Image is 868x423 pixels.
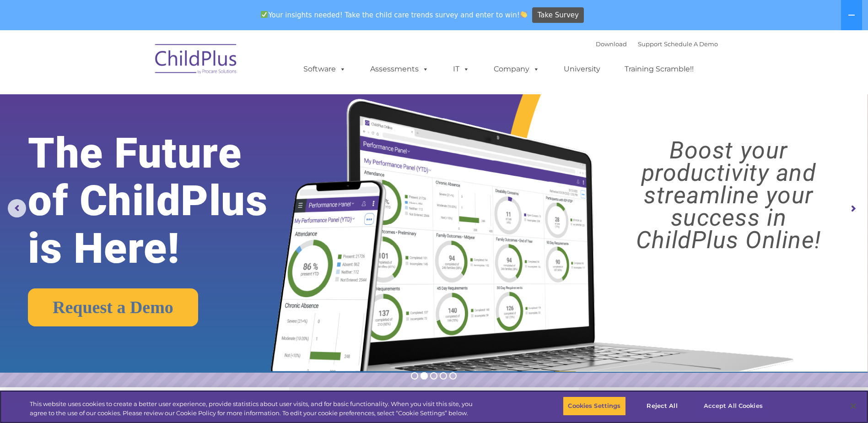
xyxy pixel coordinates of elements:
a: Take Survey [532,7,584,23]
a: University [555,60,609,78]
a: Request a Demo [28,288,198,326]
rs-layer: Boost your productivity and streamline your success in ChildPlus Online! [600,139,857,251]
a: Download [596,40,627,48]
span: Take Survey [538,7,579,23]
rs-layer: The Future of ChildPlus is Here! [28,130,305,272]
img: 👏 [520,11,527,18]
a: Training Scramble!! [615,60,703,78]
button: Reject All [634,396,691,416]
div: This website uses cookies to create a better user experience, provide statistics about user visit... [30,400,477,418]
button: Cookies Settings [563,396,625,416]
img: ChildPlus by Procare Solutions [151,38,242,83]
span: Phone number [127,98,166,105]
button: Accept All Cookies [699,396,768,416]
a: Assessments [361,60,438,78]
a: IT [444,60,479,78]
button: Close [843,396,863,416]
font: | [596,40,718,48]
a: Schedule A Demo [664,40,718,48]
img: ✅ [261,11,268,18]
a: Software [294,60,355,78]
span: Your insights needed! Take the child care trends survey and enter to win! [257,6,531,24]
span: Last name [127,60,155,67]
a: Company [485,60,549,78]
a: Support [638,40,662,48]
